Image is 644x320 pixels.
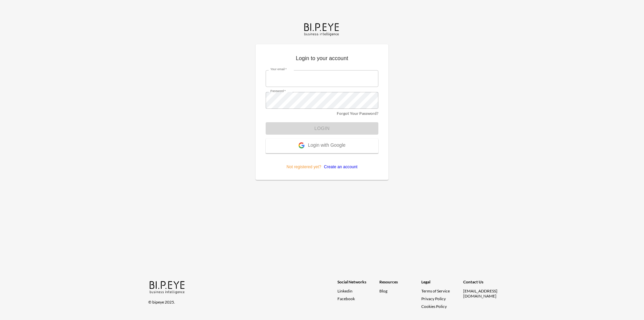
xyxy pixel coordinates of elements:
a: Cookies Policy [421,304,447,309]
a: Privacy Policy [421,296,446,301]
img: bipeye-logo [303,21,341,37]
p: Login to your account [266,54,378,65]
div: Resources [379,279,421,288]
a: Linkedin [337,288,379,293]
a: Terms of Service [421,288,461,293]
button: Login with Google [266,139,378,153]
div: Social Networks [337,279,379,288]
span: Facebook [337,296,355,301]
div: [EMAIL_ADDRESS][DOMAIN_NAME] [463,288,505,299]
span: Linkedin [337,288,353,293]
p: Not registered yet? [266,153,378,170]
div: Contact Us [463,279,505,288]
label: Your email [270,67,287,72]
a: Blog [379,288,387,293]
a: Facebook [337,296,379,301]
div: Legal [421,279,463,288]
label: Password [270,89,286,93]
a: Create an account [321,165,358,169]
img: bipeye-logo [148,279,187,294]
span: Login with Google [308,142,345,149]
div: © bipeye 2025. [148,295,328,305]
a: Forgot Your Password? [337,111,378,116]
